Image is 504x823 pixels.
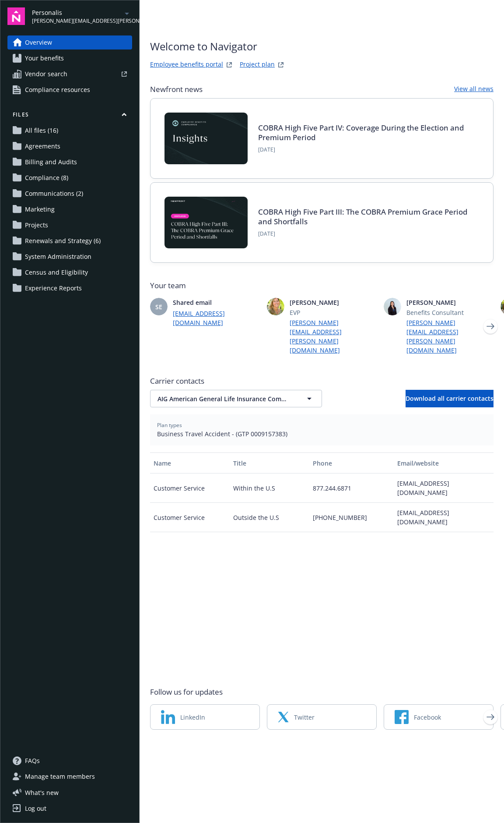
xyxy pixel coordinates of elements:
span: Carrier contacts [150,376,493,386]
button: Title [230,452,309,473]
span: Shared email [173,298,260,307]
span: All files (16) [25,124,58,138]
span: SE [155,302,162,311]
button: AIG American General Life Insurance Company [150,390,322,407]
button: Email/website [394,452,493,473]
span: Personalis [32,8,122,17]
a: Projects [7,218,132,232]
a: Vendor search [7,67,132,81]
div: Outside the U.S [230,503,309,532]
a: Project plan [240,60,275,70]
a: COBRA High Five Part III: The COBRA Premium Grace Period and Shortfalls [258,207,468,226]
button: Personalis[PERSON_NAME][EMAIL_ADDRESS][PERSON_NAME][DOMAIN_NAME]arrowDropDown [32,7,132,25]
span: Download all carrier contacts [406,394,493,403]
a: Communications (2) [7,187,132,201]
span: Experience Reports [25,281,82,295]
a: Employee benefits portal [150,60,223,70]
span: Your benefits [25,51,64,65]
a: System Administration [7,250,132,264]
span: Census and Eligibility [25,265,88,279]
a: Manage team members [7,770,132,784]
button: Download all carrier contacts [406,390,493,407]
a: All files (16) [7,124,132,138]
span: Compliance (8) [25,171,68,185]
a: Twitter [267,704,377,730]
a: Agreements [7,139,132,153]
img: BLOG-Card Image - Compliance - COBRA High Five Pt 3 - 09-03-25.jpg [164,197,248,248]
a: [PERSON_NAME][EMAIL_ADDRESS][PERSON_NAME][DOMAIN_NAME] [290,318,377,355]
span: Vendor search [25,67,67,81]
div: [PHONE_NUMBER] [309,503,394,532]
span: Billing and Audits [25,155,77,169]
span: [PERSON_NAME][EMAIL_ADDRESS][PERSON_NAME][DOMAIN_NAME] [32,17,122,25]
div: Customer Service [150,473,230,503]
a: View all news [454,84,493,95]
a: striveWebsite [224,60,234,70]
a: Next [483,319,497,333]
span: [DATE] [258,230,469,238]
button: Phone [309,452,394,473]
span: What ' s new [25,788,59,797]
span: System Administration [25,250,91,264]
span: Benefits Consultant [406,308,493,317]
a: LinkedIn [150,704,260,730]
span: [PERSON_NAME] [406,298,493,307]
a: Facebook [384,704,493,730]
div: 877.244.6871 [309,473,394,503]
a: Marketing [7,202,132,216]
span: Newfront news [150,84,203,95]
div: Phone [313,459,390,468]
span: FAQs [25,754,40,768]
a: projectPlanWebsite [276,60,286,70]
a: COBRA High Five Part IV: Coverage During the Election and Premium Period [258,123,464,142]
div: Name [154,459,226,468]
button: What's new [7,788,73,797]
div: Log out [25,802,46,816]
span: Renewals and Strategy (6) [25,234,101,248]
img: photo [384,298,401,315]
button: Name [150,452,230,473]
span: Welcome to Navigator [150,39,286,54]
img: navigator-logo.svg [7,7,25,25]
img: photo [267,298,284,315]
a: Census and Eligibility [7,265,132,279]
a: Experience Reports [7,281,132,295]
a: Compliance (8) [7,171,132,185]
span: Business Travel Accident - (GTP 0009157383) [157,429,486,438]
a: FAQs [7,754,132,768]
div: [EMAIL_ADDRESS][DOMAIN_NAME] [394,473,493,503]
span: Communications (2) [25,187,83,201]
div: Customer Service [150,503,230,532]
span: LinkedIn [180,713,205,722]
a: [PERSON_NAME][EMAIL_ADDRESS][PERSON_NAME][DOMAIN_NAME] [406,318,493,355]
a: Renewals and Strategy (6) [7,234,132,248]
a: Compliance resources [7,83,132,97]
span: Projects [25,218,48,232]
span: Follow us for updates [150,687,223,697]
a: Your benefits [7,51,132,65]
a: Overview [7,35,132,49]
span: [PERSON_NAME] [290,298,377,307]
div: Title [233,459,306,468]
span: Twitter [294,713,315,722]
span: EVP [290,308,377,317]
div: Within the U.S [230,473,309,503]
div: Email/website [397,459,490,468]
span: Plan types [157,421,486,429]
a: Billing and Audits [7,155,132,169]
a: [EMAIL_ADDRESS][DOMAIN_NAME] [173,309,260,327]
span: AIG American General Life Insurance Company [157,394,289,403]
span: [DATE] [258,146,469,154]
button: Files [7,111,132,122]
span: Facebook [414,713,441,722]
span: Agreements [25,139,60,153]
span: Compliance resources [25,83,90,97]
div: [EMAIL_ADDRESS][DOMAIN_NAME] [394,503,493,532]
span: Your team [150,280,493,291]
span: Overview [25,35,52,49]
span: Manage team members [25,770,95,784]
a: Next [483,710,497,724]
img: Card Image - EB Compliance Insights.png [164,113,248,164]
